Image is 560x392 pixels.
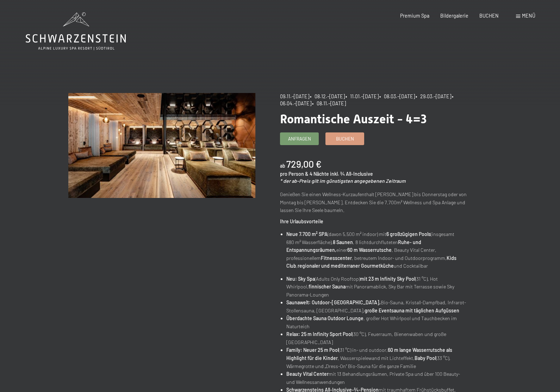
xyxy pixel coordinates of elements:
span: 09.11.–[DATE] [280,93,309,99]
strong: Beauty Vital Center [286,371,329,377]
p: Genießen Sie einen Wellness-Kurzaufenthalt [PERSON_NAME] bis Donnerstag oder von Montag bis [PERS... [280,191,467,214]
span: 4 Nächte [310,171,329,177]
span: inkl. ¾ All-Inclusive [330,171,373,177]
li: (30 °C), Feuerraum, Bienenwaben und große [GEOGRAPHIC_DATA] [286,330,467,346]
span: • 11.01.–[DATE] [346,93,379,99]
strong: 6 großzügigen Pools [386,231,431,237]
strong: Neue 7.700 m² SPA [286,231,328,237]
strong: große Eventsauna mit täglichen Aufgüssen [365,307,459,313]
strong: Relax: 25 m Infinity Sport Pool [286,331,352,337]
strong: Family: Neuer 25 m Pool [286,347,339,353]
strong: Überdachte Sauna Outdoor Lounge [286,315,363,321]
a: BUCHEN [479,13,499,19]
strong: Fitnesscenter [321,255,352,261]
li: , großer Hot Whirlpool und Tauchbecken im Naturteich [286,315,467,330]
a: Premium Spa [400,13,429,19]
strong: Saunawelt: Outdoor-[GEOGRAPHIC_DATA], [286,299,381,305]
span: Buchen [336,136,354,142]
strong: Ihre Urlaubsvorteile [280,218,323,224]
img: Romantische Auszeit - 4=3 [68,93,255,198]
li: mit 13 Behandlungsräumen, Private Spa und über 100 Beauty- und Wellnessanwendungen [286,370,467,386]
span: • 08.11.–[DATE] [312,100,346,106]
span: • 06.04.–[DATE] [280,93,455,106]
li: Bio-Sauna, Kristall-Dampfbad, Infrarot-Stollensauna, [GEOGRAPHIC_DATA], [286,299,467,315]
span: pro Person & [280,171,309,177]
strong: mit 23 m Infinity Sky Pool [360,276,415,282]
b: 729,00 € [286,158,322,169]
span: ab [280,163,285,169]
em: * der ab-Preis gilt im günstigsten angegebenen Zeitraum [280,178,406,184]
span: • 08.12.–[DATE] [310,93,345,99]
a: Buchen [326,133,364,144]
strong: 60 m lange Wasserrutsche als Highlight für die Kinder [286,347,452,361]
span: Romantische Auszeit - 4=3 [280,112,427,126]
strong: 60 m Wasserrutsche [347,247,392,253]
span: Anfragen [288,136,311,142]
span: • 08.03.–[DATE] [379,93,415,99]
a: Bildergalerie [440,13,468,19]
strong: 8 Saunen [333,239,353,245]
strong: finnischer Sauna [309,284,346,290]
li: (31 °C) in- und outdoor, , Wasserspielewand mit Lichteffekt, (33 °C), Wärmegrotte und „Dress-On“ ... [286,346,467,370]
span: • 29.03.–[DATE] [416,93,451,99]
li: (Adults Only Rooftop) (31 °C), Hot Whirlpool, mit Panoramablick, Sky Bar mit Terrasse sowie Sky P... [286,275,467,299]
li: (davon 5.500 m² indoor) mit (insgesamt 680 m² Wasserfläche), , 8 lichtdurchfluteten einer , Beaut... [286,230,467,270]
strong: Baby Pool [415,355,436,361]
strong: regionaler und mediterraner Gourmetküche [298,263,394,269]
a: Anfragen [280,133,318,144]
span: Menü [522,13,535,19]
strong: Neu: Sky Spa [286,276,315,282]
